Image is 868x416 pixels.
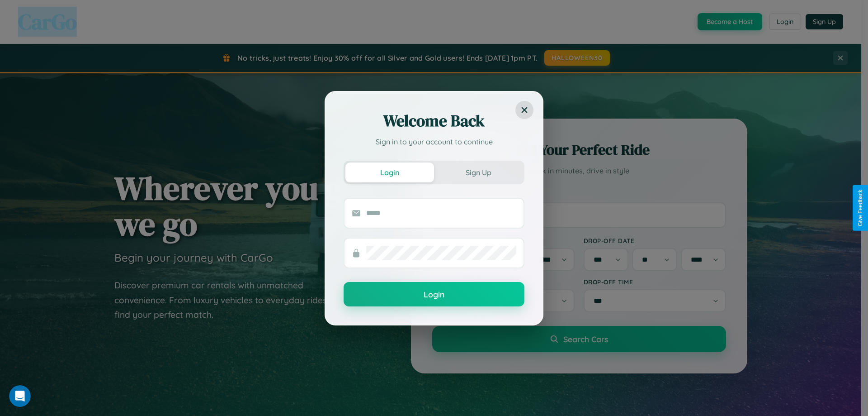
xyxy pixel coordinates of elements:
[9,385,31,407] iframe: Intercom live chat
[344,282,524,306] button: Login
[434,163,523,182] button: Sign Up
[344,136,524,147] p: Sign in to your account to continue
[344,110,524,132] h2: Welcome Back
[345,163,434,182] button: Login
[857,190,863,226] div: Give Feedback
